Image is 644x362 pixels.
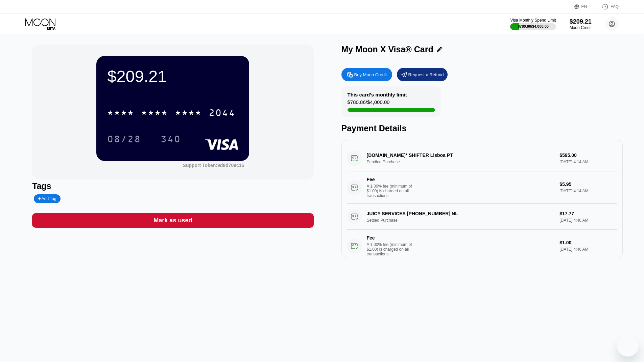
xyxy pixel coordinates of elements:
div: A 1.00% fee (minimum of $1.00) is charged on all transactions [367,242,418,256]
div: A 1.00% fee (minimum of $1.00) is charged on all transactions [367,184,418,198]
div: 08/28 [102,131,146,147]
div: EN [581,4,587,9]
div: $1.00 [559,240,617,245]
div: $5.95 [559,182,617,187]
div: FAQ [595,3,619,10]
div: $209.21 [570,18,592,25]
div: 2044 [209,108,236,119]
div: Buy Moon Credit [354,72,387,78]
div: 340 [156,131,186,147]
div: Support Token: 9d8d709c15 [183,163,244,168]
div: FeeA 1.00% fee (minimum of $1.00) is charged on all transactions$5.95[DATE] 4:14 AM [347,171,617,204]
div: 340 [161,135,181,145]
div: Payment Details [341,123,623,133]
div: Visa Monthly Spend Limit$780.86/$4,000.00 [510,18,556,30]
div: EN [574,3,595,10]
div: $780.86 / $4,000.00 [348,99,390,108]
div: Mark as used [153,217,192,224]
div: $209.21 [107,67,238,86]
div: $209.21Moon Credit [570,18,592,30]
div: My Moon X Visa® Card [341,45,433,54]
div: Mark as used [32,213,313,228]
div: [DATE] 4:46 AM [559,247,617,252]
div: $780.86 / $4,000.00 [518,24,549,28]
div: [DATE] 4:14 AM [559,189,617,193]
div: Moon Credit [570,25,592,30]
div: Add Tag [34,194,60,203]
div: FAQ [611,4,619,9]
div: Visa Monthly Spend Limit [510,18,556,23]
div: FeeA 1.00% fee (minimum of $1.00) is charged on all transactions$1.00[DATE] 4:46 AM [347,230,617,262]
div: Add Tag [38,196,56,201]
div: Fee [367,235,414,241]
div: Buy Moon Credit [341,68,392,81]
div: Support Token:9d8d709c15 [183,163,244,168]
div: Request a Refund [408,72,444,78]
div: Tags [32,181,313,191]
div: Fee [367,177,414,182]
div: Request a Refund [397,68,448,81]
div: This card’s monthly limit [348,92,407,98]
iframe: Button to launch messaging window [617,335,639,357]
div: 08/28 [107,135,141,145]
